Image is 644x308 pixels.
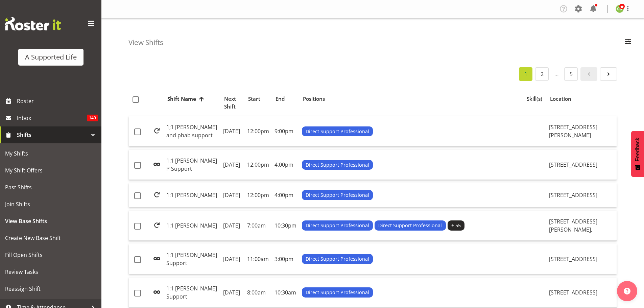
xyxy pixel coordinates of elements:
[164,183,220,207] td: 1:1 [PERSON_NAME]
[549,218,597,233] span: [STREET_ADDRESS][PERSON_NAME],
[5,199,96,209] span: Join Shifts
[624,288,630,294] img: help-xxl-2.png
[2,230,100,246] a: Create New Base Shift
[378,222,442,229] span: Direct Support Professional
[220,150,244,180] td: [DATE]
[272,183,299,207] td: 4:00pm
[2,263,100,280] a: Review Tasks
[549,191,597,199] span: [STREET_ADDRESS]
[164,150,220,180] td: 1:1 [PERSON_NAME] P Support
[272,211,299,241] td: 10:30pm
[306,191,369,199] span: Direct Support Professional
[2,280,100,297] a: Reassign Shift
[5,233,96,243] span: Create New Base Shift
[5,182,96,192] span: Past Shifts
[303,95,325,103] span: Positions
[5,216,96,226] span: View Base Shifts
[306,255,369,263] span: Direct Support Professional
[17,96,98,106] span: Roster
[616,5,624,13] img: cathriona-byrne9810.jpg
[25,52,77,62] div: A Supported Life
[549,255,597,263] span: [STREET_ADDRESS]
[451,222,461,229] span: + 55
[272,116,299,146] td: 9:00pm
[244,244,272,274] td: 11:00am
[220,183,244,207] td: [DATE]
[167,95,196,103] span: Shift Name
[635,138,641,161] span: Feedback
[5,165,96,175] span: My Shift Offers
[244,278,272,308] td: 8:00am
[17,130,88,140] span: Shifts
[248,95,260,103] span: Start
[2,179,100,196] a: Past Shifts
[631,131,644,177] button: Feedback - Show survey
[527,95,542,103] span: Skill(s)
[220,244,244,274] td: [DATE]
[128,39,163,46] h4: View Shifts
[306,289,369,296] span: Direct Support Professional
[5,148,96,159] span: My Shifts
[164,211,220,241] td: 1:1 [PERSON_NAME]
[224,95,240,111] span: Next Shift
[535,67,549,81] a: 2
[17,113,87,123] span: Inbox
[2,145,100,162] a: My Shifts
[621,35,635,50] button: Filter Employees
[244,211,272,241] td: 7:00am
[549,123,597,139] span: [STREET_ADDRESS][PERSON_NAME]
[2,196,100,213] a: Join Shifts
[220,116,244,146] td: [DATE]
[164,244,220,274] td: 1:1 [PERSON_NAME] Support
[272,244,299,274] td: 3:00pm
[2,162,100,179] a: My Shift Offers
[220,278,244,308] td: [DATE]
[164,116,220,146] td: 1;1 [PERSON_NAME] and phab support
[549,289,597,296] span: [STREET_ADDRESS]
[5,284,96,294] span: Reassign Shift
[564,67,578,81] a: 5
[244,116,272,146] td: 12:00pm
[5,17,61,30] img: Rosterit website logo
[5,267,96,277] span: Review Tasks
[244,183,272,207] td: 12:00pm
[549,161,597,168] span: [STREET_ADDRESS]
[276,95,285,103] span: End
[5,250,96,260] span: Fill Open Shifts
[272,150,299,180] td: 4:00pm
[272,278,299,308] td: 10:30am
[2,246,100,263] a: Fill Open Shifts
[306,128,369,135] span: Direct Support Professional
[550,95,571,103] span: Location
[306,161,369,169] span: Direct Support Professional
[306,222,369,229] span: Direct Support Professional
[2,213,100,230] a: View Base Shifts
[220,211,244,241] td: [DATE]
[244,150,272,180] td: 12:00pm
[164,278,220,308] td: 1:1 [PERSON_NAME] Support
[87,115,98,121] span: 149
